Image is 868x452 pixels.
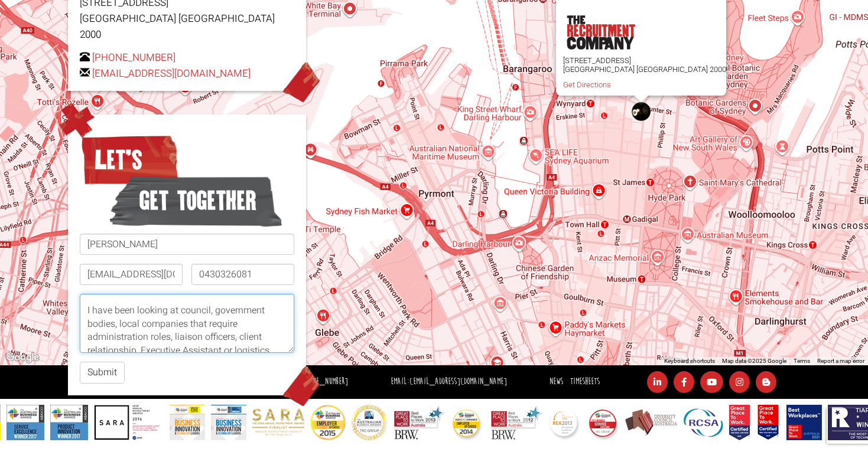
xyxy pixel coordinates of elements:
[563,80,611,89] a: Get Directions
[3,350,42,365] img: Google
[300,376,348,387] a: [PHONE_NUMBER]
[92,66,251,81] a: [EMAIL_ADDRESS][DOMAIN_NAME]
[722,358,786,364] span: Map data ©2025 Google
[566,15,635,50] img: the-recruitment-company.png
[563,56,726,74] p: [STREET_ADDRESS] [GEOGRAPHIC_DATA] [GEOGRAPHIC_DATA] 2000
[92,50,175,65] a: [PHONE_NUMBER]
[409,376,507,387] a: [EMAIL_ADDRESS][DOMAIN_NAME]
[109,171,282,230] span: get together
[817,358,864,364] a: Report a map error
[191,264,294,285] input: Phone
[80,130,180,189] span: Let’s
[794,358,810,364] a: Terms (opens in new tab)
[80,234,294,255] input: Name
[80,362,125,384] button: Submit
[550,376,563,387] a: News
[632,102,651,121] div: The Recruitment Company
[388,374,510,391] li: Email:
[664,357,715,365] button: Keyboard shortcuts
[80,264,183,285] input: Email
[570,376,600,387] a: Timesheets
[3,350,42,365] a: Click to see this area on Google Maps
